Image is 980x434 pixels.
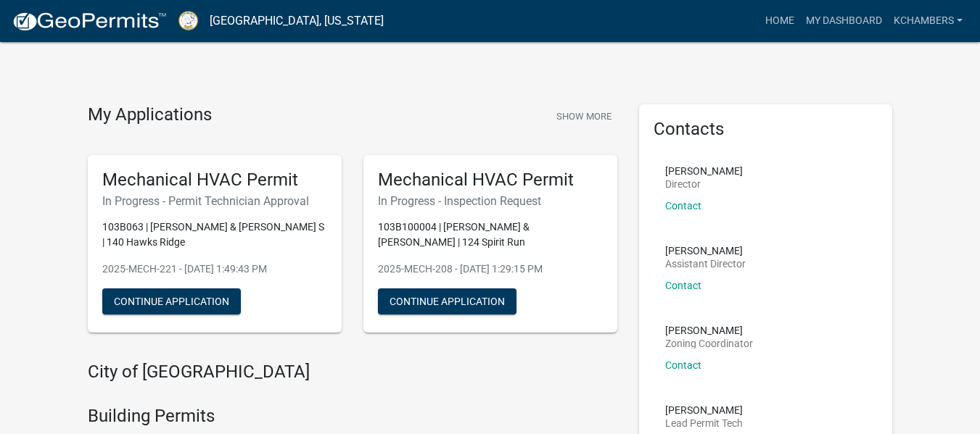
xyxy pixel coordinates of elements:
[88,406,617,427] h4: Building Permits
[102,288,241,314] button: Continue Application
[378,220,603,250] p: 103B100004 | [PERSON_NAME] & [PERSON_NAME] | 124 Spirit Run
[378,194,603,208] h6: In Progress - Inspection Request
[665,246,746,256] p: [PERSON_NAME]
[178,11,198,30] img: Putnam County, Georgia
[665,325,753,335] p: [PERSON_NAME]
[665,166,743,176] p: [PERSON_NAME]
[378,288,516,314] button: Continue Application
[102,262,327,277] p: 2025-MECH-221 - [DATE] 1:49:43 PM
[665,359,701,371] a: Contact
[210,9,384,33] a: [GEOGRAPHIC_DATA], [US_STATE]
[88,362,617,383] h4: City of [GEOGRAPHIC_DATA]
[665,280,701,291] a: Contact
[654,119,878,140] h5: Contacts
[88,104,212,126] h4: My Applications
[888,7,968,35] a: Kchambers
[665,179,743,189] p: Director
[665,259,746,269] p: Assistant Director
[102,170,327,191] h5: Mechanical HVAC Permit
[378,170,603,191] h5: Mechanical HVAC Permit
[665,338,753,349] p: Zoning Coordinator
[665,200,701,212] a: Contact
[551,104,617,128] button: Show More
[800,7,888,35] a: My Dashboard
[665,418,743,428] p: Lead Permit Tech
[102,194,327,208] h6: In Progress - Permit Technician Approval
[759,7,800,35] a: Home
[378,262,603,277] p: 2025-MECH-208 - [DATE] 1:29:15 PM
[665,405,743,415] p: [PERSON_NAME]
[102,220,327,250] p: 103B063 | [PERSON_NAME] & [PERSON_NAME] S | 140 Hawks Ridge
